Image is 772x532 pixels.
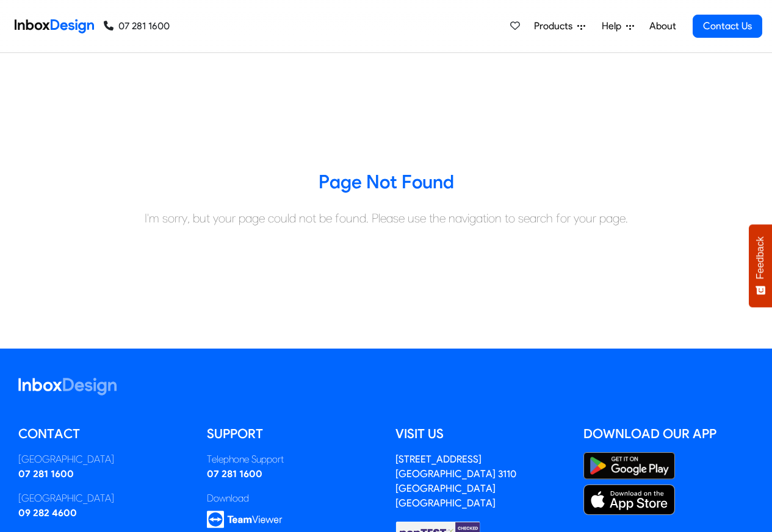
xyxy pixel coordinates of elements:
[693,15,762,38] a: Contact Us
[207,491,377,506] div: Download
[18,425,189,443] h5: Contact
[583,425,754,443] h5: Download our App
[395,425,566,443] h5: Visit us
[18,468,74,480] a: 07 281 1600
[9,209,763,227] div: I'm sorry, but your page could not be found. Please use the navigation to search for your page.
[18,491,189,506] div: [GEOGRAPHIC_DATA]
[755,236,766,279] span: Feedback
[18,378,117,395] img: logo_inboxdesign_white.svg
[534,19,577,34] span: Products
[529,14,590,38] a: Products
[602,19,626,34] span: Help
[9,170,763,194] h3: Page Not Found
[207,468,262,480] a: 07 281 1600
[395,453,516,509] address: [STREET_ADDRESS] [GEOGRAPHIC_DATA] 3110 [GEOGRAPHIC_DATA] [GEOGRAPHIC_DATA]
[646,14,679,38] a: About
[104,19,170,34] a: 07 281 1600
[207,511,283,528] img: logo_teamviewer.svg
[207,452,377,467] div: Telephone Support
[18,452,189,467] div: [GEOGRAPHIC_DATA]
[18,507,77,519] a: 09 282 4600
[597,14,639,38] a: Help
[207,425,377,443] h5: Support
[395,453,516,509] a: [STREET_ADDRESS][GEOGRAPHIC_DATA] 3110[GEOGRAPHIC_DATA][GEOGRAPHIC_DATA]
[583,452,675,480] img: Google Play Store
[583,484,675,515] img: Apple App Store
[749,224,772,307] button: Feedback - Show survey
